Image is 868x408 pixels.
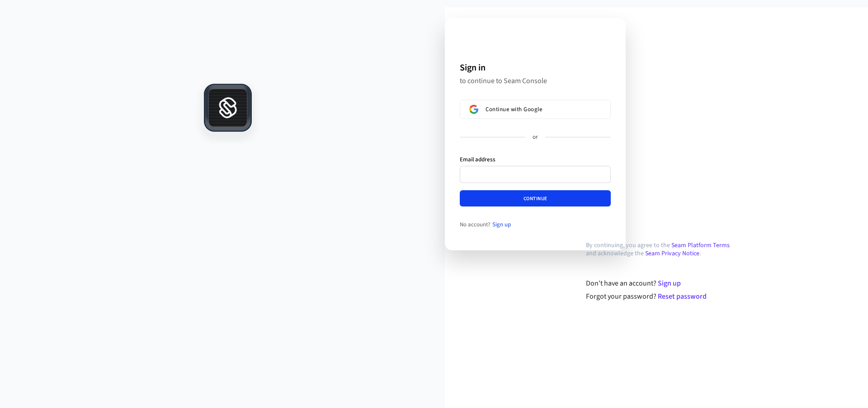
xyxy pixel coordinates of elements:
[460,156,495,164] label: Email address
[460,190,611,206] button: Continue
[533,133,538,141] p: or
[645,249,699,258] a: Seam Privacy Notice
[658,278,681,288] a: Sign up
[486,106,542,113] span: Continue with Google
[469,105,478,114] img: Sign in with Google
[586,241,738,258] p: By continuing, you agree to the and acknowledge the .
[658,291,707,301] a: Reset password
[460,61,611,75] h1: Sign in
[492,221,511,228] a: Sign up
[460,76,611,85] p: to continue to Seam Console
[460,221,491,228] span: No account?
[586,278,738,289] div: Don't have an account?
[460,100,611,119] button: Sign in with GoogleContinue with Google
[586,291,738,302] div: Forgot your password?
[671,241,730,250] a: Seam Platform Terms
